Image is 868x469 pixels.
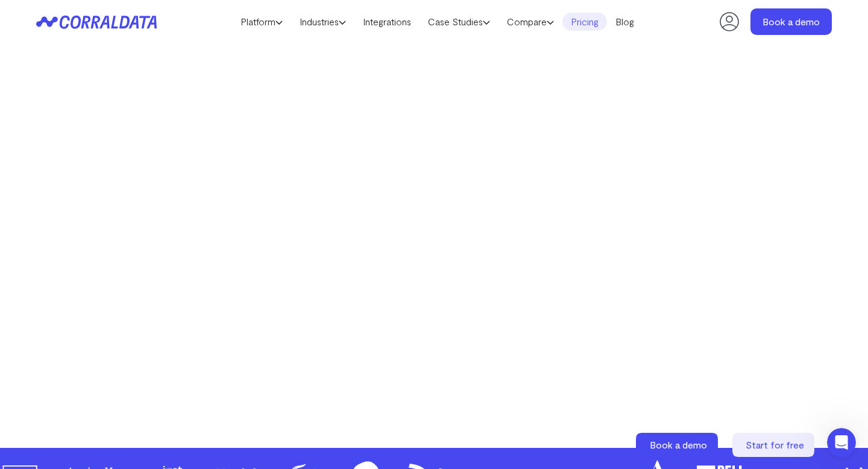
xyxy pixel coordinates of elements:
a: Integrations [354,13,420,31]
span: Start for free [746,439,804,450]
a: Industries [291,13,354,31]
a: Compare [498,13,562,31]
a: Pricing [562,13,607,31]
a: Platform [232,13,291,31]
a: Book a demo [750,8,832,35]
a: Start for free [732,433,817,457]
a: Case Studies [420,13,498,31]
a: Book a demo [636,433,720,457]
span: Book a demo [650,439,707,450]
a: Blog [607,13,643,31]
iframe: Intercom live chat [827,428,856,457]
